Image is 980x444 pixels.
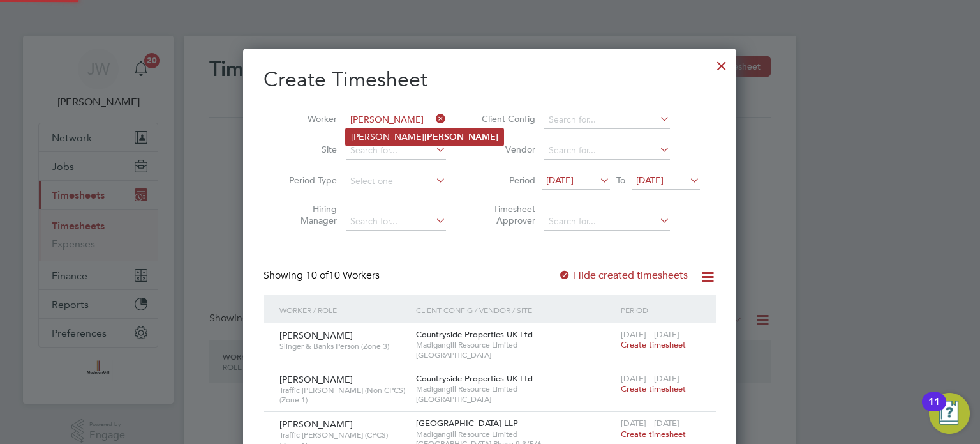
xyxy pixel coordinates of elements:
[416,340,614,350] span: Madigangill Resource Limited
[416,373,533,384] span: Countryside Properties UK Ltd
[478,174,535,186] label: Period
[416,394,614,404] span: [GEOGRAPHIC_DATA]
[928,402,940,418] div: 11
[346,128,503,146] li: [PERSON_NAME]
[279,341,406,351] span: Slinger & Banks Person (Zone 3)
[276,295,413,325] div: Worker / Role
[544,142,670,160] input: Search for...
[424,132,498,142] b: [PERSON_NAME]
[558,269,688,282] label: Hide created timesheets
[279,330,353,341] span: [PERSON_NAME]
[306,269,380,282] span: 10 Workers
[279,203,337,226] label: Hiring Manager
[279,113,337,125] label: Worker
[929,393,970,434] button: Open Resource Center, 11 new notifications
[279,174,337,186] label: Period Type
[264,66,716,93] h2: Create Timesheet
[306,269,329,282] span: 10 of
[279,144,337,155] label: Site
[621,418,679,429] span: [DATE] - [DATE]
[346,172,446,190] input: Select one
[544,111,670,129] input: Search for...
[546,174,574,186] span: [DATE]
[621,329,679,340] span: [DATE] - [DATE]
[621,383,686,394] span: Create timesheet
[621,339,686,350] span: Create timesheet
[279,385,406,405] span: Traffic [PERSON_NAME] (Non CPCS) (Zone 1)
[544,213,670,231] input: Search for...
[346,213,446,231] input: Search for...
[279,374,353,385] span: [PERSON_NAME]
[478,113,535,125] label: Client Config
[478,203,535,226] label: Timesheet Approver
[612,172,629,188] span: To
[416,350,614,360] span: [GEOGRAPHIC_DATA]
[264,269,382,282] div: Showing
[416,429,614,440] span: Madigangill Resource Limited
[416,384,614,394] span: Madigangill Resource Limited
[346,142,446,160] input: Search for...
[478,144,535,155] label: Vendor
[621,429,686,440] span: Create timesheet
[413,295,618,325] div: Client Config / Vendor / Site
[636,174,664,186] span: [DATE]
[416,329,533,340] span: Countryside Properties UK Ltd
[346,111,446,129] input: Search for...
[416,418,518,429] span: [GEOGRAPHIC_DATA] LLP
[618,295,703,325] div: Period
[279,418,353,430] span: [PERSON_NAME]
[621,373,679,384] span: [DATE] - [DATE]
